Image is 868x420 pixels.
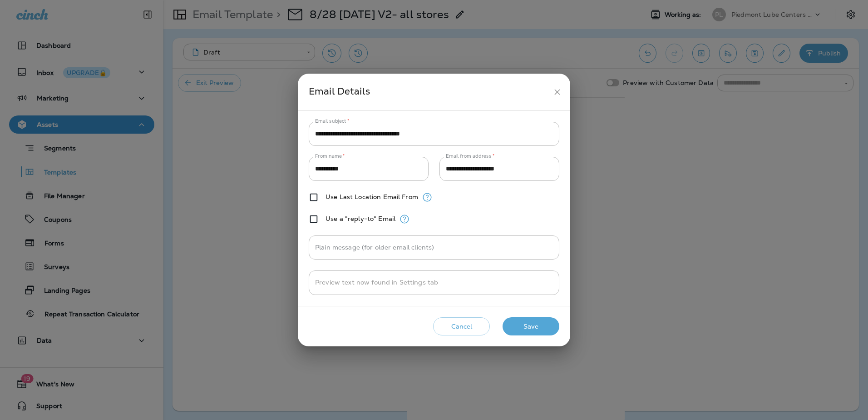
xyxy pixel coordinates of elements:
div: Email Details [309,84,549,100]
label: Use a "reply-to" Email [325,215,395,222]
button: Save [503,317,559,336]
button: close [549,84,566,100]
label: Email from address [446,153,494,160]
label: Use Last Location Email From [325,193,418,200]
button: Cancel [433,317,490,336]
label: Email subject [315,118,350,125]
label: From name [315,153,345,160]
